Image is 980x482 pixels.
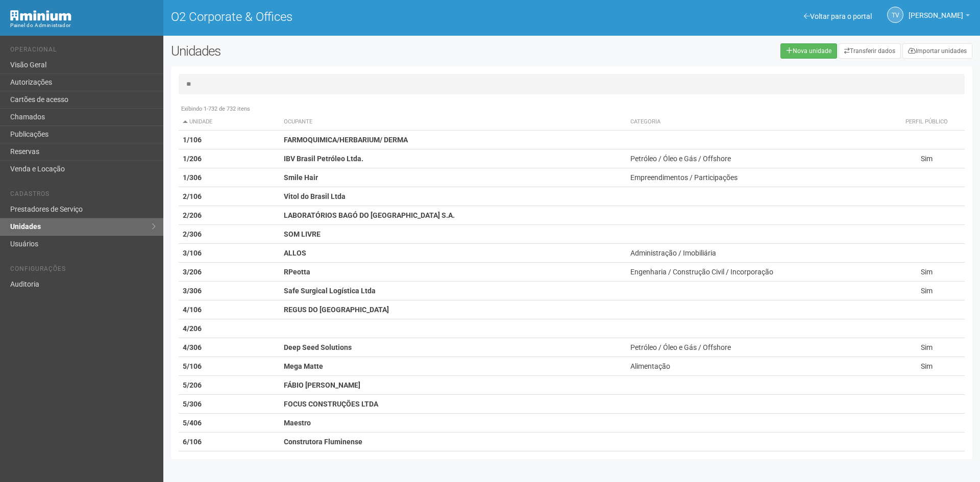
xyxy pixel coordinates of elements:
[10,265,156,276] li: Configurações
[284,211,455,219] strong: LABORATÓRIOS BAGÓ DO [GEOGRAPHIC_DATA] S.A.
[183,438,202,446] strong: 6/106
[284,343,352,351] strong: Deep Seed Solutions
[171,43,496,59] h2: Unidades
[171,10,564,23] h1: O2 Corporate & Offices
[183,249,202,257] strong: 3/106
[626,338,888,357] td: Petróleo / Óleo e Gás / Offshore
[284,230,321,238] strong: SOM LIVRE
[902,43,972,59] a: Importar unidades
[183,268,202,276] strong: 3/206
[839,43,901,59] a: Transferir dados
[626,149,888,168] td: Petróleo / Óleo e Gás / Offshore
[284,155,363,163] strong: IBV Brasil Petróleo Ltda.
[284,381,360,389] strong: FÁBIO [PERSON_NAME]
[183,419,202,427] strong: 5/406
[284,419,311,427] strong: Maestro
[909,13,970,21] a: [PERSON_NAME]
[10,10,71,21] img: Minium
[10,21,156,30] div: Painel do Administrador
[284,287,376,295] strong: Safe Surgical Logística Ltda
[183,155,202,163] strong: 1/206
[10,46,156,57] li: Operacional
[284,362,323,370] strong: Mega Matte
[284,192,346,200] strong: Vitol do Brasil Ltda
[626,263,888,282] td: Engenharia / Construção Civil / Incorporação
[921,343,933,351] span: Sim
[10,190,156,201] li: Cadastros
[284,400,378,408] strong: FOCUS CONSTRUÇÕES LTDA
[179,114,280,131] th: Unidade: activate to sort column descending
[921,362,933,370] span: Sim
[183,324,202,333] strong: 4/206
[183,136,202,144] strong: 1/106
[179,105,965,114] div: Exibindo 1-732 de 732 itens
[780,43,837,59] a: Nova unidade
[626,357,888,376] td: Alimentação
[921,287,933,295] span: Sim
[183,362,202,370] strong: 5/106
[183,381,202,389] strong: 5/206
[921,155,933,163] span: Sim
[921,268,933,276] span: Sim
[183,400,202,408] strong: 5/306
[889,114,965,131] th: Perfil público: activate to sort column ascending
[626,244,888,263] td: Administração / Imobiliária
[284,306,389,314] strong: REGUS DO [GEOGRAPHIC_DATA]
[626,168,888,187] td: Empreendimentos / Participações
[804,12,872,20] a: Voltar para o portal
[183,192,202,200] strong: 2/106
[183,343,202,351] strong: 4/306
[284,173,318,182] strong: Smile Hair
[183,211,202,219] strong: 2/206
[626,451,888,470] td: Alimentação
[909,2,963,19] span: Thayane Vasconcelos Torres
[183,230,202,238] strong: 2/306
[284,268,310,276] strong: RPeotta
[280,114,626,131] th: Ocupante: activate to sort column ascending
[626,114,888,131] th: Categoria: activate to sort column ascending
[887,7,903,23] a: TV
[183,173,202,182] strong: 1/306
[284,438,362,446] strong: Construtora Fluminense
[183,306,202,314] strong: 4/106
[284,136,408,144] strong: FARMOQUIMICA/HERBARIUM/ DERMA
[183,287,202,295] strong: 3/306
[284,249,306,257] strong: ALLOS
